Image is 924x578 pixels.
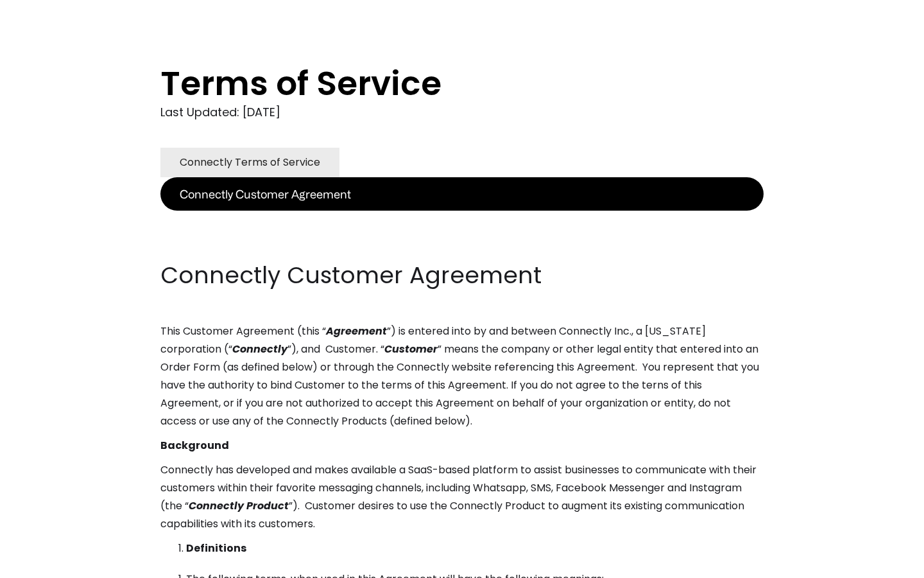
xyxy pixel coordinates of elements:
[160,438,229,453] strong: Background
[180,185,351,203] div: Connectly Customer Agreement
[160,103,764,122] div: Last Updated: [DATE]
[232,342,287,356] em: Connectly
[13,554,77,574] aside: Language selected: English
[160,461,764,533] p: Connectly has developed and makes available a SaaS-based platform to assist businesses to communi...
[26,556,77,574] ul: Language list
[189,498,289,513] em: Connectly Product
[160,259,764,292] h2: Connectly Customer Agreement
[186,541,246,556] strong: Definitions
[160,235,764,253] p: ‍
[384,342,438,356] em: Customer
[180,153,320,171] div: Connectly Terms of Service
[326,324,387,338] em: Agreement
[160,322,764,430] p: This Customer Agreement (this “ ”) is entered into by and between Connectly Inc., a [US_STATE] co...
[160,64,712,103] h1: Terms of Service
[160,211,764,229] p: ‍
